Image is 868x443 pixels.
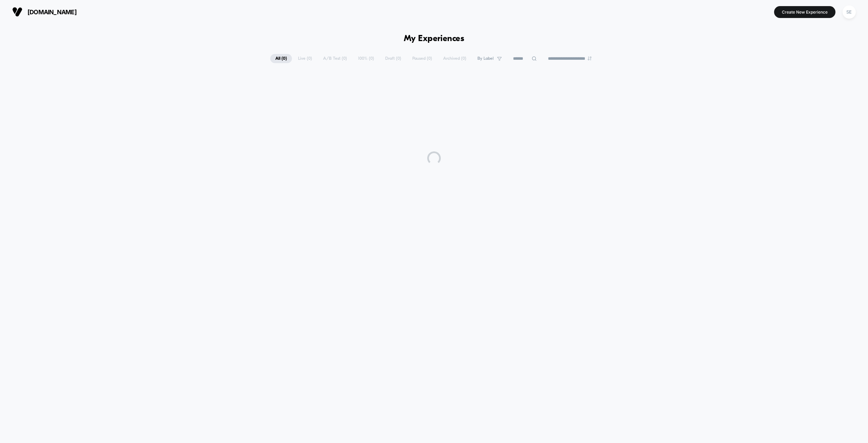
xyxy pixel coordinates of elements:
span: [DOMAIN_NAME] [27,8,77,16]
button: [DOMAIN_NAME] [10,6,79,17]
img: Visually logo [12,7,22,17]
span: All ( 0 ) [270,54,292,63]
span: By Label [477,56,494,61]
h1: My Experiences [404,34,465,44]
img: end [588,56,592,60]
div: SE [843,5,856,19]
button: SE [841,5,858,19]
button: Create New Experience [774,6,835,18]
